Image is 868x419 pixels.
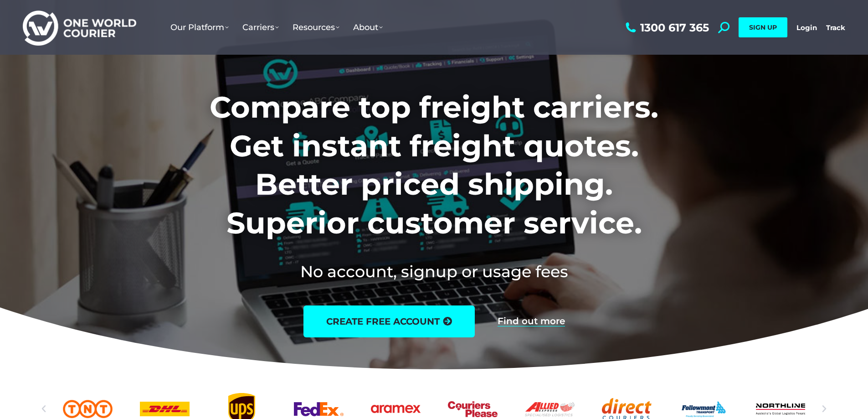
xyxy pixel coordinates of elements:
a: SIGN UP [739,17,787,37]
span: Resources [293,22,339,32]
h2: No account, signup or usage fees [149,260,719,283]
span: Carriers [242,22,279,32]
a: Our Platform [164,13,236,41]
a: Resources [286,13,346,41]
a: Find out more [498,316,565,326]
span: SIGN UP [749,23,777,31]
a: Track [826,23,845,32]
h1: Compare top freight carriers. Get instant freight quotes. Better priced shipping. Superior custom... [149,88,719,242]
a: Login [796,23,817,32]
a: Carriers [236,13,286,41]
img: One World Courier [23,9,136,46]
a: 1300 617 365 [623,22,709,33]
span: About [353,22,383,32]
a: create free account [303,305,475,337]
span: Our Platform [170,22,229,32]
a: About [346,13,390,41]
